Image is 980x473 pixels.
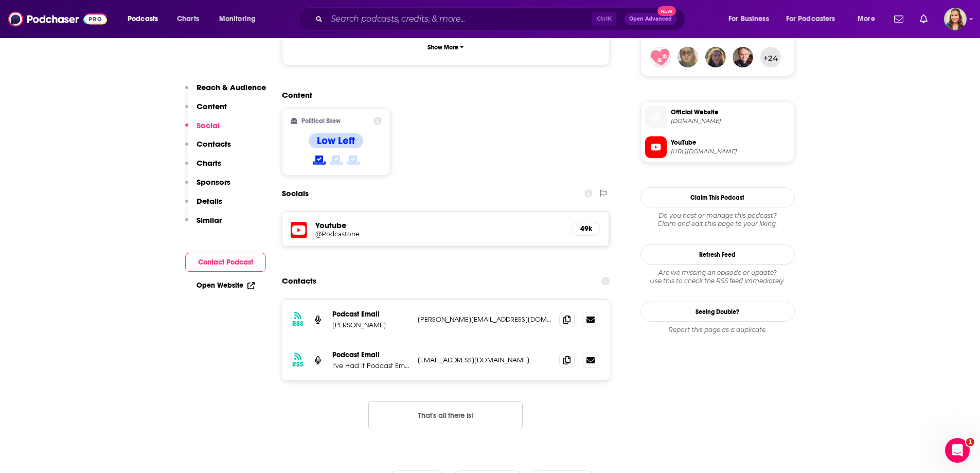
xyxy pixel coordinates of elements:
a: Open Website [197,281,255,290]
h3: RSS [292,360,304,369]
button: Sponsors [185,177,230,196]
h2: Socials [282,184,309,203]
span: More [858,12,875,26]
span: Charts [177,12,199,26]
div: Claim and edit this page to your liking. [640,212,795,228]
div: Are we missing an episode or update? Use this to check the RSS feed immediately. [640,269,795,285]
button: Show profile menu [944,8,967,30]
h5: Youtube [315,220,564,230]
button: Refresh Feed [640,244,795,265]
button: Contacts [185,139,231,158]
p: Content [197,101,227,111]
p: Podcast Email [332,351,409,359]
span: New [657,6,676,16]
p: I’ve Had It Podcast Email [332,361,409,370]
button: Contact Podcast [185,253,266,272]
button: open menu [120,11,171,27]
a: Official Website[DOMAIN_NAME] [645,106,790,128]
p: [PERSON_NAME][EMAIL_ADDRESS][DOMAIN_NAME] [418,315,551,324]
button: open menu [212,11,269,27]
h4: Low Left [317,134,355,147]
p: Charts [197,158,221,168]
button: Content [185,101,227,120]
div: Search podcasts, credits, & more... [308,7,695,31]
span: https://www.youtube.com/@Podcastone [671,148,790,155]
button: Show More [291,38,601,57]
button: Similar [185,215,222,234]
button: Claim This Podcast [640,187,795,207]
span: Ctrl K [592,12,616,26]
p: Contacts [197,139,231,149]
h2: Contacts [282,271,316,291]
h2: Political Skew [301,117,341,125]
p: [PERSON_NAME] [332,321,409,329]
a: Show notifications dropdown [890,10,907,28]
span: YouTube [671,138,790,147]
img: DoListen [705,47,726,67]
button: open menu [721,11,782,27]
span: Do you host or manage this podcast? [640,212,795,220]
span: Official Website [671,108,790,117]
button: Reach & Audience [185,82,266,101]
input: Search podcasts, credits, & more... [327,11,592,27]
a: YouTube[URL][DOMAIN_NAME] [645,136,790,158]
p: Reach & Audience [197,82,266,92]
button: Open AdvancedNew [625,13,676,25]
p: Show More [427,44,458,51]
h5: @Podcastone [315,230,480,238]
a: Charts [170,11,205,27]
span: For Business [728,12,769,26]
div: Report this page as a duplicate. [640,326,795,334]
button: +24 [760,47,781,67]
p: Podcast Email [332,310,409,319]
p: Sponsors [197,177,230,187]
span: art19.com [671,117,790,125]
a: @Podcastone [315,230,564,238]
img: Podchaser - Follow, Share and Rate Podcasts [8,9,107,29]
img: cbmilne33 [733,47,753,67]
img: User Profile [944,8,967,30]
h2: Content [282,90,602,100]
span: 1 [966,438,974,446]
p: [EMAIL_ADDRESS][DOMAIN_NAME] [418,356,551,364]
button: Charts [185,158,221,177]
button: open menu [779,11,850,27]
button: open menu [850,11,888,27]
button: Social [185,120,220,139]
span: Logged in as adriana.guzman [944,8,967,30]
p: Details [197,196,222,206]
span: Monitoring [219,12,256,26]
p: Similar [197,215,222,225]
iframe: Intercom live chat [945,438,970,463]
h3: RSS [292,320,304,328]
button: Nothing here. [368,401,523,429]
a: Show notifications dropdown [916,10,932,28]
span: Open Advanced [629,16,672,22]
img: missusrsoden [678,47,698,67]
span: For Podcasters [786,12,835,26]
img: allidiva [650,47,671,67]
a: Seeing Double? [640,302,795,322]
button: Details [185,196,222,215]
p: Social [197,120,220,130]
span: Podcasts [128,12,158,26]
h5: 49k [580,224,592,233]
